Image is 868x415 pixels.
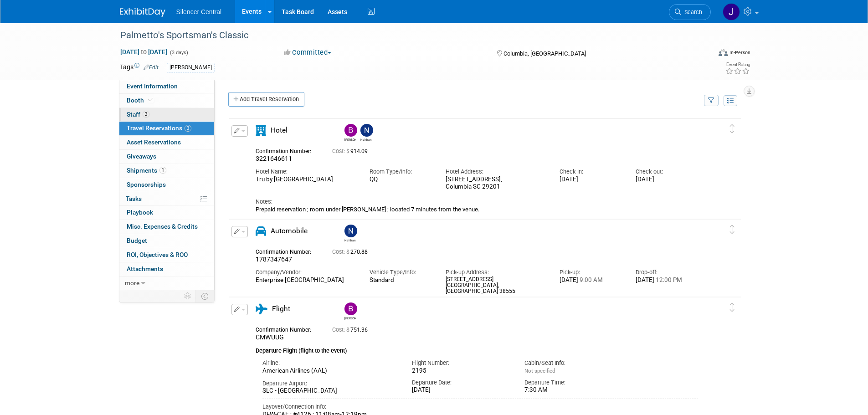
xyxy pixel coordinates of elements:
div: American Airlines (AAL) [262,367,399,375]
a: Search [669,4,711,20]
span: Giveaways [127,153,156,160]
a: Asset Reservations [119,136,214,149]
a: Misc. Expenses & Credits [119,220,214,234]
div: Hotel Address: [446,168,546,176]
a: Attachments [119,262,214,276]
div: Departure Date: [412,379,511,387]
i: Click and drag to move item [730,124,734,133]
td: Tags [120,62,159,73]
i: Hotel [256,125,266,136]
div: Palmetto's Sportsman's Classic [117,27,697,44]
span: 1 [159,167,166,174]
div: Event Format [657,47,751,61]
div: Naithan Sischo [358,124,374,142]
div: In-Person [729,49,750,56]
span: 2 [143,111,149,118]
a: Playbook [119,206,214,220]
span: ROI, Objectives & ROO [127,251,188,258]
td: Personalize Event Tab Strip [180,290,196,302]
span: CMWUUG [256,333,284,341]
div: Flight Number: [412,359,511,367]
div: Room Type/Info: [370,168,432,176]
span: Booth [127,97,154,104]
img: Braden Hougaard [344,124,357,137]
span: 3221646611 [256,155,292,162]
img: Format-Inperson.png [719,49,728,56]
span: Automobile [271,227,308,235]
div: Departure Time: [524,379,623,387]
span: 1787347647 [256,256,292,263]
div: Confirmation Number: [256,324,318,333]
a: Event Information [119,80,214,93]
div: Event Rating [725,62,750,67]
div: Braden Hougaard [342,302,358,320]
div: Departure Airport: [262,379,399,388]
div: 7:30 AM [524,386,623,394]
div: SLC - [GEOGRAPHIC_DATA] [262,387,399,395]
span: to [139,48,148,56]
div: Confirmation Number: [256,145,318,155]
div: [DATE] [560,277,622,284]
span: Columbia, [GEOGRAPHIC_DATA] [503,50,586,57]
div: [STREET_ADDRESS], Columbia SC 29201 [446,176,546,191]
div: Hotel Name: [256,168,356,176]
div: Vehicle Type/Info: [370,268,432,277]
div: Notes: [256,198,699,206]
div: Airline: [262,359,399,367]
div: Cabin/Seat Info: [524,359,623,367]
i: Flight [256,304,267,314]
span: Cost: $ [332,148,350,154]
div: [DATE] [636,277,698,284]
div: QQ [370,176,432,183]
i: Automobile [256,226,266,236]
a: Shipments1 [119,164,214,178]
span: Travel Reservations [127,124,191,132]
div: Confirmation Number: [256,246,318,256]
a: Travel Reservations3 [119,122,214,135]
img: Braden Hougaard [344,302,357,315]
div: [PERSON_NAME] [167,63,215,72]
div: Company/Vendor: [256,268,356,277]
div: Drop-off: [636,268,698,277]
div: Pick-up Address: [446,268,546,277]
a: Budget [119,234,214,248]
button: Committed [281,48,335,57]
span: Flight [272,305,290,313]
span: Cost: $ [332,327,350,333]
img: Jessica Crawford [723,3,740,20]
div: Naithan Sischo [360,137,372,142]
div: [DATE] [636,176,698,184]
span: Asset Reservations [127,138,181,146]
div: Braden Hougaard [344,137,356,142]
div: Layover/Connection Info: [262,403,699,411]
img: ExhibitDay [120,8,165,17]
a: Edit [144,64,159,71]
td: Toggle Event Tabs [195,290,214,302]
img: Naithan Sischo [360,124,373,137]
span: 9:00 AM [578,277,603,283]
div: Naithan Sischo [344,237,356,242]
span: 12:00 PM [654,277,682,283]
i: Click and drag to move item [730,225,734,234]
span: Playbook [127,209,153,216]
a: Booth [119,94,214,108]
i: Booth reservation complete [148,97,153,102]
a: Giveaways [119,150,214,164]
div: Standard [370,277,432,284]
a: Add Travel Reservation [228,92,304,107]
span: more [125,279,139,287]
a: Staff2 [119,108,214,122]
a: more [119,277,214,290]
span: Sponsorships [127,181,166,188]
div: Check-in: [560,168,622,176]
span: 914.09 [332,148,371,154]
div: [DATE] [560,176,622,184]
a: ROI, Objectives & ROO [119,248,214,262]
span: Attachments [127,265,163,272]
span: Not specified [524,368,555,374]
a: Tasks [119,192,214,206]
span: Hotel [271,126,288,134]
div: 2195 [412,367,511,375]
a: Sponsorships [119,178,214,192]
div: Check-out: [636,168,698,176]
